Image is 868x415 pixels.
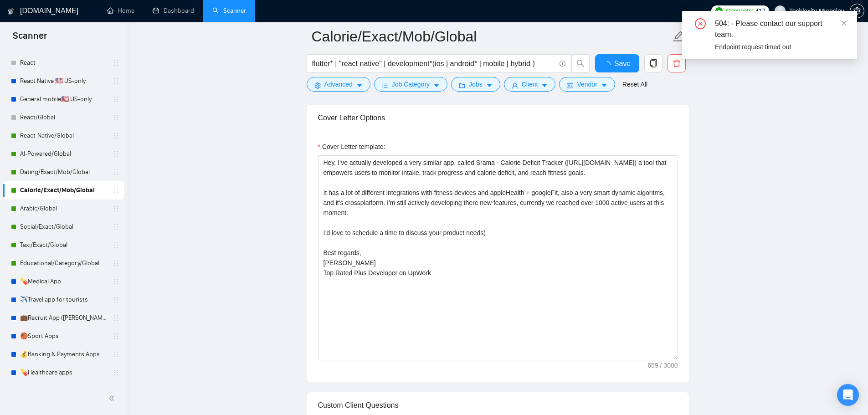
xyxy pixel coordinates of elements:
span: loading [603,61,614,68]
span: holder [112,169,119,176]
a: Educational/Category/Global [20,254,107,272]
span: folder [459,82,465,89]
span: copy [645,59,662,67]
span: close-circle [695,18,706,29]
a: 💼Recruit App ([PERSON_NAME]) [20,309,107,327]
span: holder [112,205,119,212]
span: holder [112,278,119,285]
span: caret-down [433,82,440,89]
a: searchScanner [212,7,246,15]
span: setting [314,82,321,89]
button: copy [644,54,663,72]
button: folderJobscaret-down [451,77,500,92]
img: upwork-logo.png [715,7,723,15]
span: caret-down [601,82,607,89]
span: Advanced [324,79,353,89]
span: user [777,8,783,14]
span: holder [112,351,119,358]
span: idcard [567,82,573,89]
span: holder [112,314,119,322]
button: search [571,54,590,72]
span: edit [673,31,684,42]
a: 💊Medical App [20,272,107,291]
span: holder [112,223,119,231]
span: search [572,59,589,67]
span: Scanner [5,29,54,48]
span: holder [112,296,119,303]
span: delete [668,59,685,67]
span: holder [112,369,119,376]
a: Reset All [622,79,647,89]
span: Job Category [392,79,430,89]
span: Client [522,79,538,89]
span: Vendor [577,79,597,89]
button: userClientcaret-down [504,77,556,92]
label: Cover Letter template: [318,142,385,152]
span: holder [112,333,119,340]
span: holder [112,77,119,85]
button: setting [850,4,864,18]
span: caret-down [356,82,363,89]
span: holder [112,150,119,158]
input: Scanner name... [312,25,671,48]
a: Taxi/Exact/Global [20,236,107,254]
button: settingAdvancedcaret-down [307,77,370,92]
a: AI-Powered/Global [20,145,107,163]
span: double-left [108,394,118,403]
span: info-circle [560,61,565,67]
button: delete [668,54,686,72]
span: caret-down [541,82,548,89]
a: React [20,54,107,72]
span: close [841,20,847,26]
span: bars [382,82,388,89]
span: holder [112,260,119,267]
span: holder [112,59,119,67]
span: user [512,82,518,89]
a: Calorie/Exact/Mob/Global [20,181,107,200]
a: homeHome [107,7,134,15]
span: 417 [755,6,765,16]
span: holder [112,132,119,139]
a: Social/Exact/Global [20,218,107,236]
span: Jobs [469,79,483,89]
input: Search Freelance Jobs... [312,58,555,69]
span: caret-down [486,82,493,89]
span: holder [112,96,119,103]
div: Open Intercom Messenger [837,384,859,406]
div: Endpoint request timed out [715,42,846,52]
a: React/Global [20,108,107,127]
div: Cover Letter Options [318,105,678,131]
a: Arabic/Global [20,200,107,218]
img: logo [8,4,14,19]
span: holder [112,187,119,194]
button: idcardVendorcaret-down [559,77,615,92]
a: React-Native/Global [20,127,107,145]
textarea: Cover Letter template: [318,155,678,360]
a: 💊Healthcare apps [20,364,107,382]
span: Save [614,58,631,69]
span: Connects: [726,6,753,16]
a: ✈️Travel app for tourists [20,291,107,309]
a: General mobile🇺🇸 US-only [20,90,107,108]
span: holder [112,241,119,249]
a: 💰Banking & Payments Apps [20,345,107,364]
a: setting [850,7,864,15]
a: 🏀Sport Apps [20,327,107,345]
a: dashboardDashboard [153,7,194,15]
span: holder [112,114,119,121]
button: barsJob Categorycaret-down [374,77,447,92]
a: Dating/Exact/Mob/Global [20,163,107,181]
a: React Native 🇺🇸 US-only [20,72,107,90]
button: Save [595,54,639,72]
div: 504: - Please contact our support team. [715,18,846,40]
